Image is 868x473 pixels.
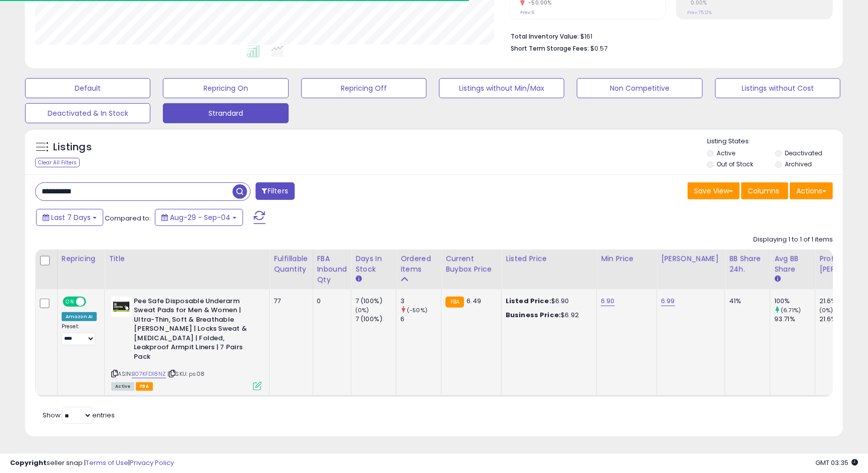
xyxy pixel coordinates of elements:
[819,306,833,314] small: (0%)
[748,186,779,196] span: Columns
[753,235,833,245] div: Displaying 1 to 1 of 1 items
[774,315,815,324] div: 93.71%
[729,297,762,306] div: 41%
[53,140,92,154] h5: Listings
[274,297,305,306] div: 77
[86,458,128,467] a: Terms of Use
[785,149,822,157] label: Deactivated
[355,254,392,275] div: Days In Stock
[62,323,97,345] div: Preset:
[163,103,288,123] button: Strandard
[741,182,788,199] button: Columns
[400,315,441,324] div: 6
[506,311,589,320] div: $6.92
[10,458,47,467] strong: Copyright
[155,209,243,226] button: Aug-29 - Sep-04
[317,254,347,285] div: FBA inbound Qty
[85,297,101,306] span: OFF
[520,10,534,16] small: Prev: 6
[506,297,589,306] div: $6.90
[167,370,204,378] span: | SKU: ps08
[400,297,441,306] div: 3
[715,78,840,98] button: Listings without Cost
[43,410,115,420] span: Show: entries
[601,254,653,264] div: Min Price
[439,78,564,98] button: Listings without Min/Max
[511,44,589,53] b: Short Term Storage Fees:
[111,297,262,390] div: ASIN:
[62,312,97,321] div: Amazon AI
[506,254,592,264] div: Listed Price
[132,370,166,378] a: B07KFD18NZ
[815,458,858,467] span: 2025-09-12 03:35 GMT
[688,182,740,199] button: Save View
[446,297,464,308] small: FBA
[317,297,344,306] div: 0
[36,209,103,226] button: Last 7 Days
[301,78,426,98] button: Repricing Off
[446,254,497,275] div: Current Buybox Price
[601,296,615,306] a: 6.90
[25,78,150,98] button: Default
[25,103,150,123] button: Deactivated & In Stock
[774,254,811,275] div: Avg BB Share
[163,78,288,98] button: Repricing On
[774,275,780,284] small: Avg BB Share.
[785,160,812,168] label: Archived
[506,296,551,306] b: Listed Price:
[64,297,76,306] span: ON
[130,458,174,467] a: Privacy Policy
[274,254,308,275] div: Fulfillable Quantity
[51,212,91,222] span: Last 7 Days
[355,306,369,314] small: (0%)
[105,213,151,223] span: Compared to:
[661,296,675,306] a: 6.99
[511,32,579,41] b: Total Inventory Value:
[577,78,702,98] button: Non Competitive
[717,149,735,157] label: Active
[774,297,815,306] div: 100%
[511,30,825,42] li: $161
[355,297,396,306] div: 7 (100%)
[256,182,295,200] button: Filters
[170,212,231,222] span: Aug-29 - Sep-04
[687,10,712,16] small: Prev: 75.12%
[400,254,437,275] div: Ordered Items
[790,182,833,199] button: Actions
[136,382,153,391] span: FBA
[407,306,427,314] small: (-50%)
[111,382,134,391] span: All listings currently available for purchase on Amazon
[355,275,361,284] small: Days In Stock.
[467,296,481,306] span: 6.49
[355,315,396,324] div: 7 (100%)
[109,254,265,264] div: Title
[62,254,100,264] div: Repricing
[35,158,80,167] div: Clear All Filters
[590,44,607,53] span: $0.57
[781,306,801,314] small: (6.71%)
[717,160,753,168] label: Out of Stock
[707,137,843,146] p: Listing States:
[661,254,721,264] div: [PERSON_NAME]
[134,297,256,364] b: Pee Safe Disposable Underarm Sweat Pads for Men & Women | Ultra-Thin, Soft & Breathable [PERSON_N...
[111,297,131,317] img: 41XhMNsGcqL._SL40_.jpg
[10,458,174,468] div: seller snap | |
[506,310,561,320] b: Business Price:
[729,254,766,275] div: BB Share 24h.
